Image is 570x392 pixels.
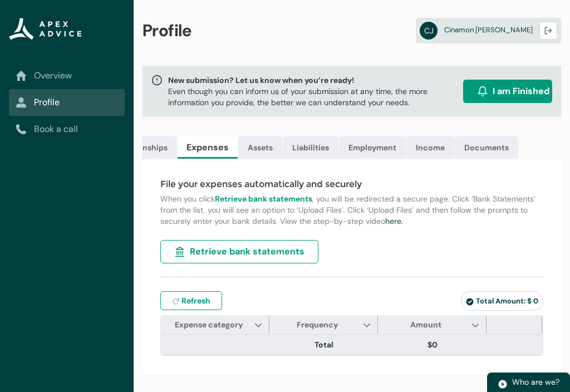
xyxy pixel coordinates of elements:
[178,136,238,159] a: Expenses
[215,194,312,204] strong: Retrieve bank statements
[174,246,185,257] img: landmark.svg
[168,75,459,86] span: New submission? Let us know when you’re ready!
[160,193,543,227] p: When you click , you will be redirected a secure page. Click ‘Bank Statements’ from the list, you...
[181,295,210,306] span: Refresh
[466,296,538,306] span: Total Amount: $ 0
[539,22,557,40] button: Logout
[385,216,403,226] a: here.
[498,379,508,389] img: play.svg
[455,136,518,159] a: Documents
[315,340,333,350] lightning-base-formatted-text: Total
[463,80,552,103] button: I am Finished
[160,240,318,263] button: Retrieve bank statements
[9,62,125,143] nav: Sub page
[427,340,438,350] lightning-formatted-number: $0
[416,18,561,43] a: CJCinamon [PERSON_NAME]
[9,18,82,40] img: Apex Advice Group
[160,291,222,310] button: Refresh
[16,96,118,109] a: Profile
[406,136,454,159] a: Income
[168,86,459,108] p: Even though you can inform us of your submission at any time, the more information you provide, t...
[190,245,304,258] span: Retrieve bank statements
[420,22,438,40] abbr: CJ
[16,69,118,82] a: Overview
[160,178,543,191] h4: File your expenses automatically and securely
[283,136,338,159] a: Liabilities
[493,85,549,98] span: I am Finished
[512,377,559,387] span: Who are we?
[477,86,488,97] img: alarm.svg
[461,291,543,311] lightning-badge: Total Amount
[238,136,282,159] a: Assets
[142,20,192,41] span: Profile
[16,122,118,136] a: Book a call
[339,136,406,159] a: Employment
[444,25,533,35] span: Cinamon [PERSON_NAME]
